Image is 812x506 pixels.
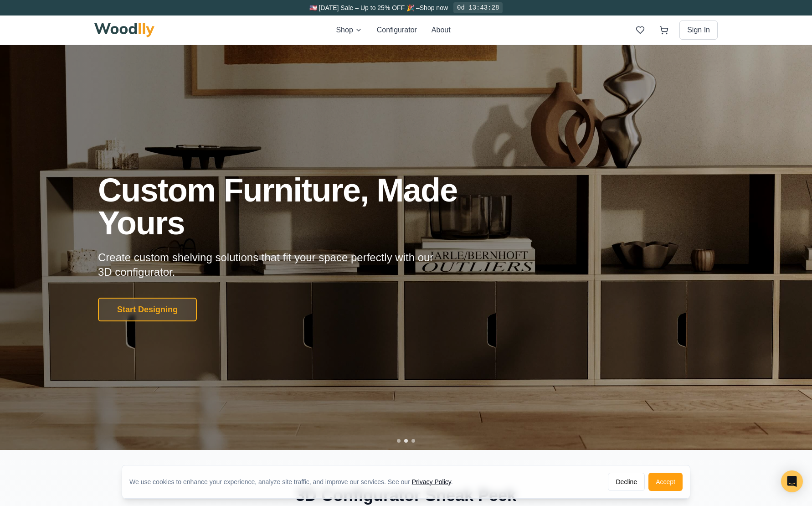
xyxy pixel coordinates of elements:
[377,25,417,36] button: Configurator
[412,478,451,485] a: Privacy Policy
[432,25,451,36] button: About
[98,250,448,279] p: Create custom shelving solutions that fit your space perfectly with our 3D configurator.
[98,174,506,239] h1: Custom Furniture, Made Yours
[94,23,154,37] img: Woodlly
[309,4,420,11] span: 🇺🇸 [DATE] Sale – Up to 25% OFF 🎉 –
[98,298,197,321] button: Start Designing
[781,470,803,492] div: Open Intercom Messenger
[420,4,448,11] a: Shop now
[129,477,460,486] div: We use cookies to enhance your experience, analyze site traffic, and improve our services. See our .
[336,25,362,36] button: Shop
[648,473,683,491] button: Accept
[453,2,503,13] div: 0d 13:43:28
[608,473,645,491] button: Decline
[679,21,718,40] button: Sign In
